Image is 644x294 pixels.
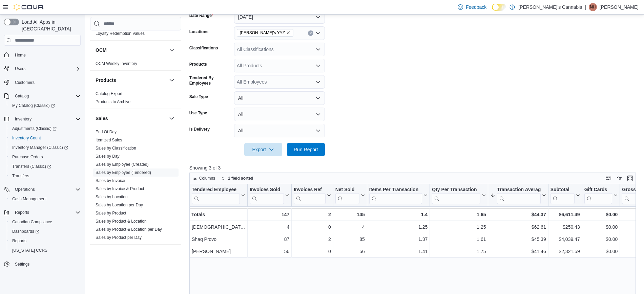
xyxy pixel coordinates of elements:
[96,227,162,232] a: Sales by Product & Location per Day
[250,187,289,204] button: Invoices Sold
[12,51,28,59] a: Home
[9,125,59,133] a: Adjustments (Classic)
[12,208,81,217] span: Reports
[96,137,122,143] span: Itemized Sales
[335,248,365,256] div: 56
[584,187,618,204] button: Gift Cards
[294,235,331,244] div: 2
[315,30,321,36] button: Open list of options
[189,13,213,18] label: Date Range
[584,223,618,231] div: $0.00
[189,45,218,51] label: Classifications
[12,229,39,234] span: Dashboards
[490,187,546,204] button: Transaction Average
[455,0,489,14] a: Feedback
[248,143,278,156] span: Export
[7,152,83,162] button: Purchase Orders
[15,210,29,215] span: Reports
[315,79,321,85] button: Open list of options
[518,3,582,11] p: [PERSON_NAME]'s Cannabis
[14,4,44,10] img: Cova
[294,210,331,219] div: 2
[7,171,83,181] button: Transfers
[9,134,44,142] a: Inventory Count
[96,77,166,84] button: Products
[12,115,34,123] button: Inventory
[432,187,486,204] button: Qty Per Transaction
[550,187,574,193] div: Subtotal
[9,172,32,180] a: Transfers
[335,210,365,219] div: 145
[369,235,428,244] div: 1.37
[15,116,32,122] span: Inventory
[192,187,240,193] div: Tendered Employee
[12,145,68,150] span: Inventory Manager (Classic)
[96,235,142,240] span: Sales by Product per Day
[12,248,47,253] span: [US_STATE] CCRS
[90,128,181,244] div: Sales
[234,108,325,121] button: All
[96,146,136,151] a: Sales by Classification
[96,115,108,122] h3: Sales
[369,187,428,204] button: Items Per Transaction
[96,31,145,36] span: Loyalty Redemption Values
[12,135,41,141] span: Inventory Count
[189,62,207,67] label: Products
[9,218,81,226] span: Canadian Compliance
[432,187,480,193] div: Qty Per Transaction
[1,259,83,269] button: Settings
[589,3,597,11] div: Nicole H
[550,187,580,204] button: Subtotal
[12,219,52,225] span: Canadian Compliance
[96,162,149,167] a: Sales by Employee (Created)
[1,77,83,87] button: Customers
[96,31,145,36] a: Loyalty Redemption Values
[7,101,83,110] a: My Catalog (Classic)
[96,77,116,84] h3: Products
[432,223,486,231] div: 1.25
[1,64,83,73] button: Users
[96,162,149,167] span: Sales by Employee (Created)
[497,187,540,204] div: Transaction Average
[369,187,422,193] div: Items Per Transaction
[96,186,144,191] span: Sales by Invoice & Product
[96,219,147,224] a: Sales by Product & Location
[7,143,83,152] a: Inventory Manager (Classic)
[96,202,143,208] span: Sales by Location per Day
[189,110,207,116] label: Use Type
[219,174,256,182] button: 1 field sorted
[237,29,293,37] span: MaryJane's YYZ
[432,235,486,244] div: 1.61
[308,30,313,36] button: Clear input
[96,186,144,191] a: Sales by Invoice & Product
[228,176,253,181] span: 1 field sorted
[96,203,143,207] a: Sales by Location per Day
[12,65,81,73] span: Users
[96,170,151,175] span: Sales by Employee (Tendered)
[192,235,245,244] div: Shaq Provo
[12,208,32,217] button: Reports
[7,162,83,171] a: Transfers (Classic)
[250,187,284,193] div: Invoices Sold
[15,52,26,58] span: Home
[584,248,618,256] div: $0.00
[369,223,428,231] div: 1.25
[12,92,81,100] span: Catalog
[369,248,428,256] div: 1.41
[12,50,81,59] span: Home
[1,208,83,217] button: Reports
[9,153,81,161] span: Purchase Orders
[9,237,29,245] a: Reports
[12,260,32,268] a: Settings
[96,170,151,175] a: Sales by Employee (Tendered)
[294,187,331,204] button: Invoices Ref
[15,93,29,99] span: Catalog
[585,3,586,11] p: |
[7,246,83,255] button: [US_STATE] CCRS
[1,114,83,124] button: Inventory
[234,91,325,105] button: All
[294,146,318,153] span: Run Report
[9,172,81,180] span: Transfers
[550,235,580,244] div: $4,039.47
